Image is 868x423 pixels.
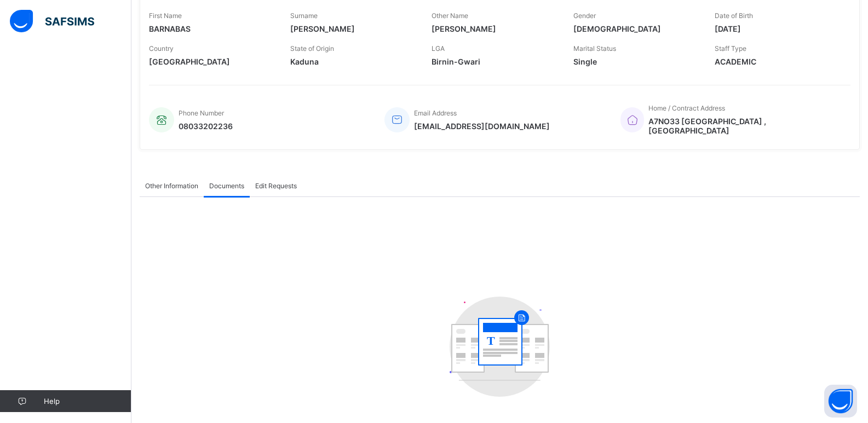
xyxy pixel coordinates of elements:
[648,104,725,112] span: Home / Contract Address
[573,44,616,53] span: Marital Status
[290,24,415,33] span: [PERSON_NAME]
[44,397,131,405] span: Help
[10,10,94,33] img: safsims
[149,11,182,20] span: First Name
[290,11,318,20] span: Surname
[648,117,840,135] span: A7NO33 [GEOGRAPHIC_DATA] , [GEOGRAPHIC_DATA]
[432,24,556,33] span: [PERSON_NAME]
[432,57,556,66] span: Birnin-Gwari
[573,24,698,33] span: [DEMOGRAPHIC_DATA]
[179,109,224,117] span: Phone Number
[715,57,840,66] span: ACADEMIC
[209,182,244,190] span: Documents
[414,109,457,117] span: Email Address
[255,182,297,190] span: Edit Requests
[290,44,334,53] span: State of Origin
[573,11,596,20] span: Gender
[149,44,174,53] span: Country
[715,44,746,53] span: Staff Type
[824,385,857,418] button: Open asap
[432,44,445,53] span: LGA
[573,57,698,66] span: Single
[414,121,550,131] span: [EMAIL_ADDRESS][DOMAIN_NAME]
[149,57,274,66] span: [GEOGRAPHIC_DATA]
[487,333,495,347] tspan: T
[715,24,840,33] span: [DATE]
[179,121,233,131] span: 08033202236
[715,11,753,20] span: Date of Birth
[432,11,468,20] span: Other Name
[149,24,274,33] span: BARNABAS
[145,182,198,190] span: Other Information
[290,57,415,66] span: Kaduna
